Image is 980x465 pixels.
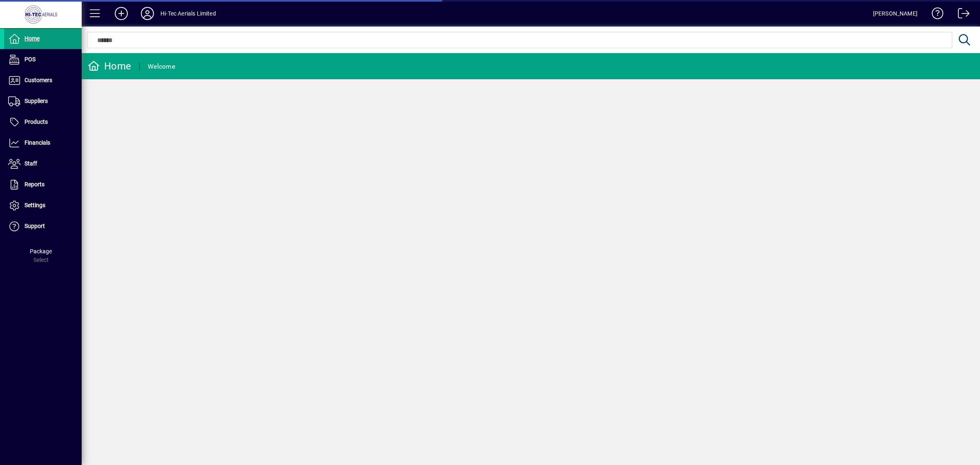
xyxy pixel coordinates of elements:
[134,6,160,21] button: Profile
[4,216,82,237] a: Support
[24,181,45,188] span: Reports
[24,98,48,104] span: Suppliers
[926,2,944,28] a: Knowledge Base
[160,7,216,20] div: Hi-Tec Aerials Limited
[108,6,134,21] button: Add
[4,195,82,216] a: Settings
[873,7,918,20] div: [PERSON_NAME]
[24,77,52,83] span: Customers
[952,2,970,28] a: Logout
[24,202,45,208] span: Settings
[4,91,82,112] a: Suppliers
[4,154,82,174] a: Staff
[148,60,175,73] div: Welcome
[4,133,82,153] a: Financials
[24,118,48,125] span: Products
[4,174,82,195] a: Reports
[30,248,52,255] span: Package
[24,139,50,146] span: Financials
[24,35,40,42] span: Home
[88,60,131,73] div: Home
[24,223,45,229] span: Support
[4,49,82,70] a: POS
[4,112,82,132] a: Products
[4,70,82,91] a: Customers
[24,160,37,167] span: Staff
[24,56,36,63] span: POS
